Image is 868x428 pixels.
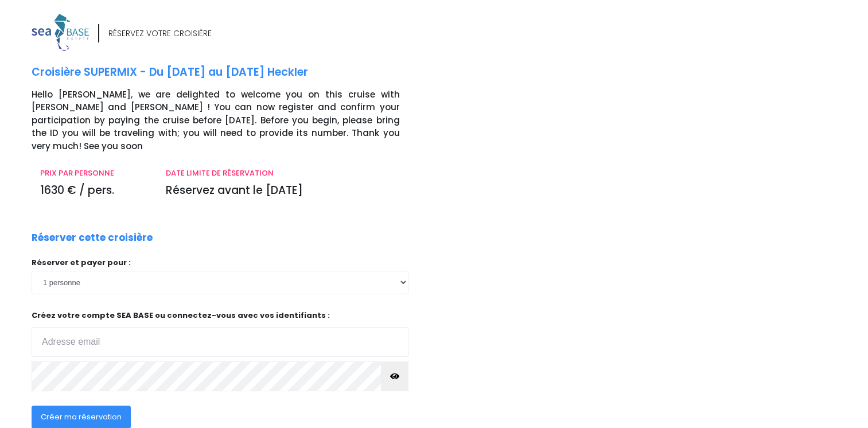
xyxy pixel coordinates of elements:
[32,310,408,357] p: Créez votre compte SEA BASE ou connectez-vous avec vos identifiants :
[32,88,426,153] p: Hello [PERSON_NAME], we are delighted to welcome you on this cruise with [PERSON_NAME] and [PERSO...
[166,182,400,199] p: Réservez avant le [DATE]
[32,64,426,81] p: Croisière SUPERMIX - Du [DATE] au [DATE] Heckler
[32,327,408,357] input: Adresse email
[41,411,122,422] span: Créer ma réservation
[108,28,212,40] div: RÉSERVEZ VOTRE CROISIÈRE
[166,168,400,179] p: DATE LIMITE DE RÉSERVATION
[40,182,149,199] p: 1630 € / pers.
[40,168,149,179] p: PRIX PAR PERSONNE
[32,231,153,246] p: Réserver cette croisière
[32,14,89,51] img: logo_color1.png
[32,257,408,269] p: Réserver et payer pour :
